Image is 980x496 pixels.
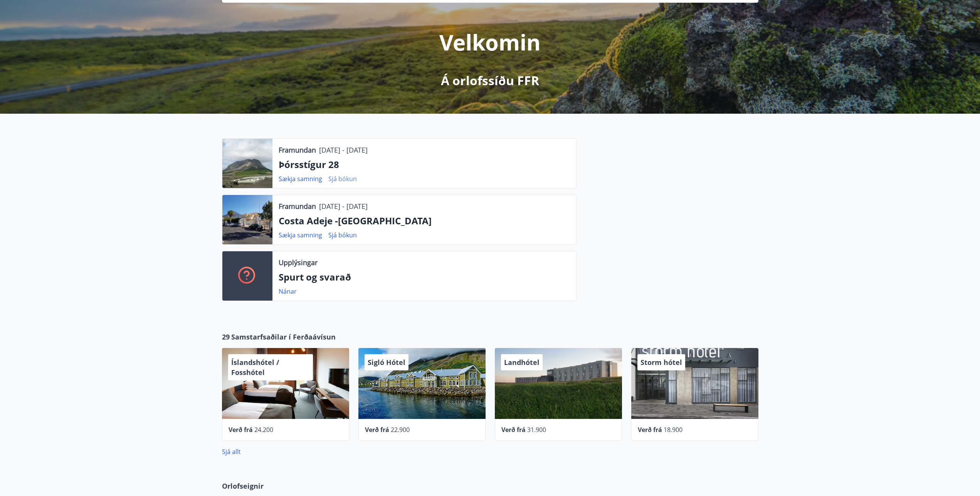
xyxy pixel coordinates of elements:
p: Upplýsingar [279,257,318,267]
a: Sækja samning [279,231,322,239]
span: 22.900 [391,425,410,434]
p: Þórsstígur 28 [279,158,570,171]
span: 29 [222,332,230,342]
p: Framundan [279,145,316,155]
p: Á orlofssíðu FFR [441,72,539,89]
a: Sjá bókun [328,231,357,239]
span: Verð frá [229,425,253,434]
a: Sjá bókun [328,175,357,183]
span: Orlofseignir [222,481,264,491]
span: 18.900 [664,425,682,434]
p: Framundan [279,201,316,211]
a: Sjá allt [222,447,241,456]
span: Verð frá [365,425,389,434]
a: Sækja samning [279,175,322,183]
p: Costa Adeje -[GEOGRAPHIC_DATA] [279,214,570,227]
p: Spurt og svarað [279,271,570,284]
span: 31.900 [527,425,546,434]
span: Verð frá [638,425,662,434]
span: Landhótel [504,358,540,367]
span: Íslandshótel / Fosshótel [231,358,279,377]
p: Velkomin [439,27,541,57]
span: 24.200 [254,425,273,434]
span: Verð frá [501,425,526,434]
p: [DATE] - [DATE] [319,145,368,155]
p: [DATE] - [DATE] [319,201,368,211]
a: Nánar [279,287,297,296]
span: Storm hótel [640,358,682,367]
span: Samstarfsaðilar í Ferðaávísun [231,332,336,342]
span: Sigló Hótel [368,358,405,367]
